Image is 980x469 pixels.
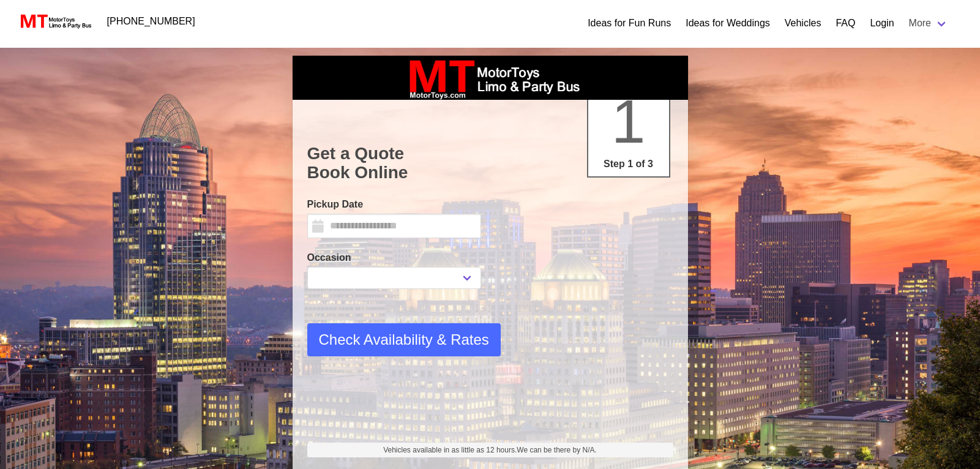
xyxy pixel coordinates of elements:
label: Pickup Date [307,197,481,212]
a: Vehicles [785,16,821,31]
img: box_logo_brand.jpeg [398,56,582,100]
a: FAQ [836,16,855,31]
a: [PHONE_NUMBER] [100,9,203,34]
span: We can be there by N/A. [517,446,597,454]
a: Ideas for Fun Runs [588,16,671,31]
img: MotorToys Logo [17,13,92,30]
p: Step 1 of 3 [593,157,664,171]
a: More [902,11,956,36]
span: Check Availability & Rates [319,329,489,351]
label: Occasion [307,250,481,265]
span: Vehicles available in as little as 12 hours. [383,445,597,456]
button: Check Availability & Rates [307,323,501,356]
a: Ideas for Weddings [686,16,770,31]
h1: Get a Quote Book Online [307,144,673,182]
a: Login [870,16,894,31]
span: 1 [612,87,646,156]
